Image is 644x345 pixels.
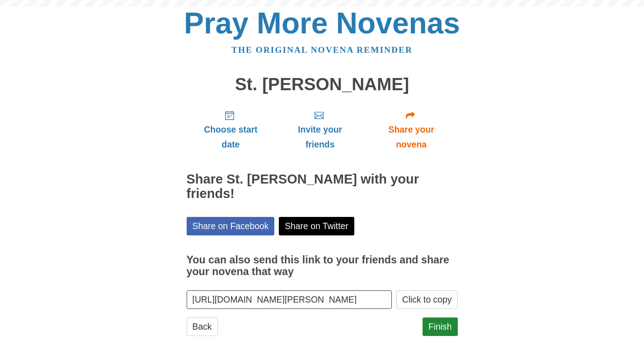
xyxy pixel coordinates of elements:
a: Share on Facebook [187,217,275,235]
a: Pray More Novenas [184,6,460,40]
span: Choose start date [196,122,266,152]
span: Invite your friends [284,122,356,152]
a: The original novena reminder [231,45,413,55]
a: Invite your friends [275,103,365,156]
a: Share your novena [365,103,458,156]
span: Share your novena [374,122,449,152]
a: Share on Twitter [279,217,354,235]
h1: St. [PERSON_NAME] [187,75,458,94]
a: Back [187,317,218,336]
a: Finish [423,317,458,336]
a: Choose start date [187,103,275,156]
h3: You can also send this link to your friends and share your novena that way [187,254,458,277]
h2: Share St. [PERSON_NAME] with your friends! [187,172,458,201]
button: Click to copy [396,290,458,309]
